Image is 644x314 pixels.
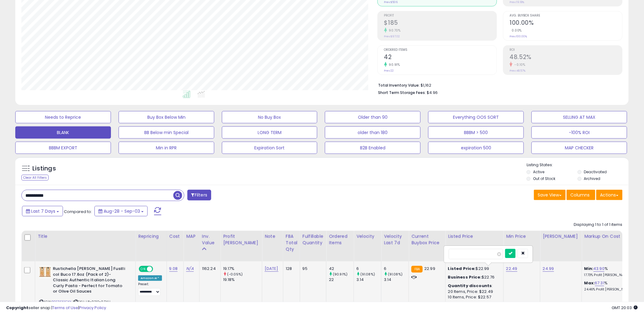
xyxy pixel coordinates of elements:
div: Repricing [138,233,164,240]
li: $1,162 [378,81,618,88]
small: Prev: 48.57% [510,69,526,73]
button: Min in RPR [119,142,214,154]
div: 19.17% [223,266,262,271]
button: older than 180 [325,126,421,139]
b: Rustichella [PERSON_NAME] Fusilli col Buco 17.6oz (Pack of 2)- Classic Authentic Italian Long Cur... [53,266,127,296]
div: Clear All Filters [21,175,49,181]
img: 41+8B1RZNmL._SL40_.jpg [39,266,51,278]
div: Min Price [506,233,538,240]
small: 0.00% [510,28,522,33]
a: 22.49 [506,266,517,272]
span: | SKU: L8-B210-RZYU [73,299,110,304]
div: seller snap | | [6,305,106,311]
p: 24.46% Profit [PERSON_NAME] [584,287,635,292]
button: BB Below min Special [119,126,214,139]
div: Markup on Cost [584,233,637,240]
button: MAP CHECKER [532,142,627,154]
small: FBA [411,266,423,273]
a: 67.31 [595,280,605,286]
button: BLANK [15,126,111,139]
button: SELLING AT MAX [532,111,627,123]
b: Business Price: [448,274,482,280]
span: 2025-09-11 20:03 GMT [612,305,638,311]
a: B0FBS51GXY [52,299,72,305]
a: Privacy Policy [79,305,106,311]
button: expiration 500 [428,142,524,154]
span: Compared to: [64,209,92,215]
span: OFF [152,267,162,272]
div: 22 [329,277,354,282]
div: 95 [303,266,322,271]
a: N/A [186,266,193,272]
div: Profit [PERSON_NAME] [223,233,259,246]
button: Actions [596,190,623,200]
small: Prev: $97.02 [384,35,400,38]
label: Deactivated [584,169,607,174]
span: Aug-28 - Sep-03 [104,208,140,214]
div: Title [38,233,133,240]
h2: $185 [384,19,497,28]
b: Total Inventory Value: [378,83,420,88]
span: Last 7 Days [31,208,55,214]
div: 1162.24 [202,266,216,271]
button: BBBM > 500 [428,126,524,139]
h2: 42 [384,54,497,62]
div: 6 [384,266,409,271]
button: Expiration Sort [222,142,318,154]
small: Prev: 19.18% [510,0,524,4]
label: Archived [584,176,601,181]
a: 43.90 [594,266,605,272]
div: Current Buybox Price [411,233,443,246]
button: Older than 90 [325,111,421,123]
button: B2B Enabled [325,142,421,154]
div: Ordered Items [329,233,351,246]
button: Columns [567,190,595,200]
span: 22.99 [424,266,435,271]
div: Preset: [138,282,162,296]
span: Avg. Buybox Share [510,14,622,17]
div: $22.99 [448,266,499,271]
div: Cost [169,233,181,240]
span: Ordered Items [384,48,497,52]
small: (-0.05%) [227,272,243,277]
div: % [584,280,635,292]
small: (90.91%) [333,272,348,277]
div: : [448,283,499,289]
button: Aug-28 - Sep-03 [94,206,148,216]
div: Listed Price [448,233,501,240]
div: Note [265,233,281,240]
div: 3.14 [356,277,381,282]
span: $4.96 [427,90,438,95]
small: Prev: $506 [384,0,398,4]
h2: 48.52% [510,54,622,62]
div: Fulfillable Quantity [303,233,324,246]
div: $22.76 [448,275,499,280]
b: Min: [584,266,594,271]
label: Out of Stock [533,176,555,181]
button: Buy Box Below Min [119,111,214,123]
button: Save View [534,190,566,200]
div: [PERSON_NAME] [543,233,579,240]
a: 9.08 [169,266,178,272]
div: Amazon AI * [138,275,162,281]
small: (91.08%) [360,272,375,277]
div: % [584,266,635,277]
p: Listing States: [527,162,629,168]
div: MAP [186,233,197,240]
button: Last 7 Days [22,206,63,216]
b: Short Term Storage Fees: [378,90,426,95]
button: BBBM EXPORT [15,142,111,154]
button: Everything OOS SORT [428,111,524,123]
h2: 100.00% [510,19,622,28]
strong: Copyright [6,305,28,311]
div: Inv. value [202,233,218,246]
small: 90.91% [387,62,400,67]
a: Terms of Use [52,305,78,311]
a: [DATE] [265,266,278,272]
div: 3.14 [384,277,409,282]
div: 42 [329,266,354,271]
div: 6 [356,266,381,271]
span: ROI [510,48,622,52]
small: (91.08%) [388,272,403,277]
h5: Listings [32,164,56,173]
